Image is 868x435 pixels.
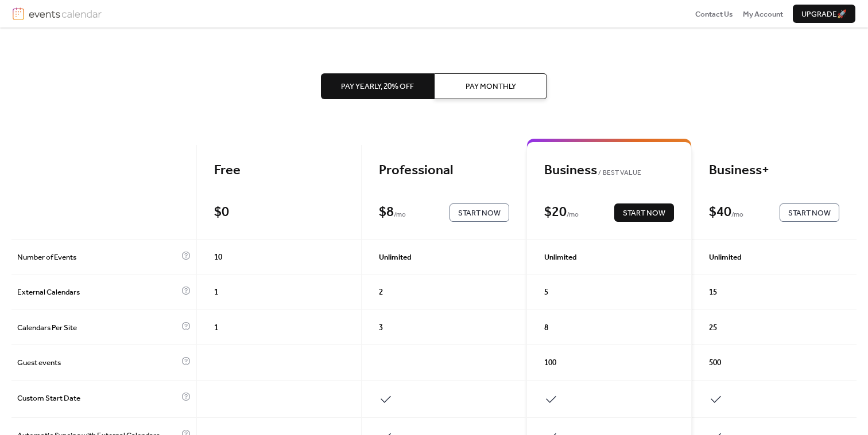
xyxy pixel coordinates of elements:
span: 5 [544,287,548,298]
span: Pay Monthly [466,81,516,92]
div: $ 0 [214,204,229,221]
span: / mo [394,209,406,221]
span: Unlimited [379,252,412,263]
div: $ 20 [544,204,567,221]
span: Calendars Per Site [17,322,179,334]
span: BEST VALUE [597,167,641,179]
img: logo [13,7,24,20]
div: Free [214,162,344,179]
span: Unlimited [544,252,577,263]
button: Pay Yearly, 20% off [321,73,434,99]
span: 2 [379,287,383,298]
span: Start Now [623,207,665,219]
span: 1 [214,322,218,334]
img: logotype [29,7,102,20]
button: Start Now [780,203,839,222]
div: Professional [379,162,509,179]
span: Pay Yearly, 20% off [341,81,414,92]
span: Start Now [788,207,831,219]
span: Unlimited [709,252,742,263]
div: Business+ [709,162,839,179]
button: Start Now [614,203,674,222]
span: 1 [214,287,218,298]
span: / mo [731,209,743,221]
span: Upgrade 🚀 [801,9,847,20]
span: 500 [709,357,721,369]
span: Guest events [17,357,179,369]
a: Contact Us [695,8,733,19]
div: $ 40 [709,204,731,221]
span: 100 [544,357,556,369]
button: Start Now [449,203,509,222]
span: My Account [743,9,783,20]
span: 25 [709,322,717,334]
span: 10 [214,252,222,263]
span: 8 [544,322,548,334]
span: 3 [379,322,383,334]
div: $ 8 [379,204,394,221]
span: External Calendars [17,287,179,298]
button: Pay Monthly [434,73,547,99]
button: Upgrade🚀 [793,5,855,23]
a: My Account [743,8,783,19]
span: 15 [709,287,717,298]
span: Contact Us [695,9,733,20]
span: Start Now [458,207,501,219]
span: / mo [567,209,579,221]
div: Business [544,162,675,179]
span: Custom Start Date [17,393,179,406]
span: Number of Events [17,252,179,263]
